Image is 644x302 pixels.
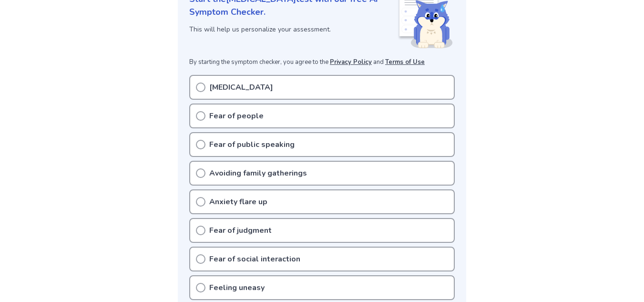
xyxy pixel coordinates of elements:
p: Anxiety flare up [209,196,267,208]
p: Feeling uneasy [209,282,265,293]
p: Fear of judgment [209,225,272,236]
a: Terms of Use [385,58,425,66]
p: Fear of people [209,110,264,122]
p: This will help us personalize your assessment. [189,24,398,34]
a: Privacy Policy [330,58,372,66]
p: Fear of social interaction [209,253,300,265]
p: Fear of public speaking [209,139,295,150]
p: Avoiding family gatherings [209,167,307,179]
p: [MEDICAL_DATA] [209,82,273,93]
p: By starting the symptom checker, you agree to the and [189,58,455,67]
